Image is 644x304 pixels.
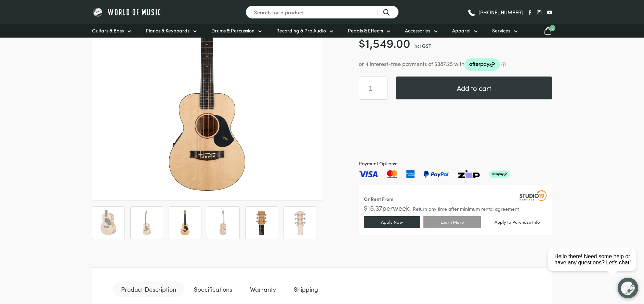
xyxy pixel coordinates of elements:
[413,206,519,211] span: Return any time after minimum rental agreement
[364,216,420,228] a: Apply Now
[172,210,198,235] img: Maton EM-6 Mini Maton Acoustic/Electric Guitar Front
[92,27,124,34] span: Guitars & Bass
[545,229,644,304] iframe: Chat with our support team
[467,7,523,17] a: [PHONE_NUMBER]
[186,281,240,297] a: Specifications
[382,203,409,212] span: per week
[92,7,162,17] img: World of Music
[405,27,430,34] span: Accessories
[242,281,284,297] a: Warranty
[359,34,410,51] bdi: 1,549.00
[396,77,552,99] button: Add to cart
[520,190,547,201] img: Studio19 Rentals
[211,210,236,235] img: Maton EM-6 Mini Maton Acoustic/Electric Guitar Rear Angle
[364,195,393,203] div: Or Rent From
[359,160,552,167] span: Payment Options:
[246,5,399,19] input: Search for a product ...
[364,203,382,212] span: $ 15.37
[96,210,121,235] img: Maton EM-6 Mini Maton Acoustic/Electric Guitar
[359,77,388,100] input: Product quantity
[146,27,189,34] span: Pianos & Keyboards
[211,27,254,34] span: Drums & Percussion
[492,27,510,34] span: Services
[423,216,481,228] a: Learn More
[549,25,555,31] span: 0
[413,42,431,49] span: incl GST
[359,108,552,151] iframe: PayPal
[286,281,326,297] a: Shipping
[452,27,470,34] span: Apparel
[249,210,274,235] img: Maton EM-6 Mini Maton Acoustic/Electric Guitar Headstock Front
[359,170,510,178] img: Pay with Master card, Visa, American Express and Paypal
[287,210,313,235] img: Maton EM-6 Mini Maton Acoustic/Electric Guitar Headstock Rear
[484,217,550,227] a: Apply to Purchase Info
[478,10,523,15] span: [PHONE_NUMBER]
[276,27,326,34] span: Recording & Pro Audio
[113,281,184,297] a: Product Description
[348,27,383,34] span: Pedals & Effects
[359,34,365,51] span: $
[134,210,159,235] img: Maton EM-6 Mini Maton Acoustic/Electric Guitar Full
